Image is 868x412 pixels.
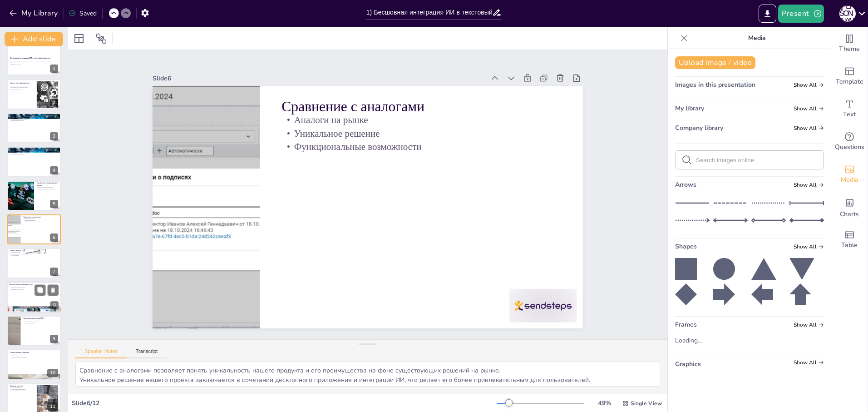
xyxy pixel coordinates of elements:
[10,388,34,390] p: Профессиональная команда
[10,57,50,59] strong: Бесшовная интеграция ИИ в текстовый редактор
[10,287,59,288] p: Упрощение взаимодействия
[50,65,58,73] div: 1
[839,5,856,23] button: К [PERSON_NAME]
[831,27,868,60] div: Change the overall theme
[593,399,615,407] div: 49 %
[7,45,61,75] div: 1
[23,216,58,218] p: Сравнение с аналогами
[10,387,34,388] p: Опыт основателя
[631,400,662,407] span: Single View
[794,359,824,366] span: Show all
[778,5,824,23] button: Present
[675,104,704,113] span: My library
[7,181,61,211] div: 5
[675,320,697,329] span: Frames
[286,131,566,174] p: Функциональные возможности
[10,249,58,252] p: Бизнес-модель
[35,284,45,295] button: Duplicate Slide
[839,44,860,54] span: Theme
[843,109,856,119] span: Text
[831,223,868,256] div: Add a table
[675,336,710,345] div: Loading...
[10,148,58,151] p: Связь с юридическими технологиями
[10,64,58,65] p: Generated with [URL]
[75,348,127,358] button: Speaker Notes
[10,86,34,88] p: Возможность выделения текста
[10,88,34,90] p: Диалоговое окно
[836,77,863,87] span: Template
[50,268,58,276] div: 7
[675,124,723,132] span: Company library
[72,31,86,46] div: Layout
[675,360,701,368] span: Graphics
[50,166,58,174] div: 4
[37,190,58,192] p: Удобство взаимодействия
[10,81,34,84] p: Проект и его функционал
[10,90,34,92] p: Интеграция с ИИ
[75,362,660,387] textarea: Сравнение с аналогами позволяет понять уникальность нашего продукта и его преимущества на фоне су...
[831,125,868,158] div: Get real-time input from your audience
[831,93,868,125] div: Add text boxes
[7,282,61,313] div: 8
[10,285,59,287] p: Защита данных
[47,402,58,411] div: 11
[10,85,34,87] p: Основной функционал редактора
[69,9,97,18] div: Saved
[5,32,63,46] button: Add slide
[794,82,824,88] span: Show all
[7,248,61,278] div: 7
[37,188,58,190] p: Устранение ручного копирования
[96,33,107,44] span: Position
[794,322,824,328] span: Show all
[48,284,59,295] button: Delete Slide
[10,255,58,257] p: Анализ рынка
[72,399,497,407] div: Slide 6 / 12
[127,348,167,358] button: Transcript
[831,60,868,93] div: Add ready made slides
[10,120,58,122] p: Вычленение сущностей
[691,27,822,49] p: Media
[696,157,818,164] input: Search images online
[841,175,858,185] span: Media
[50,233,58,242] div: 6
[37,186,58,188] p: Повышение быстродействия
[10,385,34,387] p: Команда проекта
[50,132,58,140] div: 3
[10,252,58,253] p: Лицензирование
[10,154,58,155] p: Вычленение сущностей
[37,182,58,187] p: Проблемы, которые решает проект
[23,319,58,321] p: Плагин для Word
[794,182,824,188] span: Show all
[794,125,824,131] span: Show all
[759,5,776,23] button: Export to PowerPoint
[10,390,34,392] p: Инновационное решение
[288,118,567,161] p: Уникальное решение
[839,5,856,22] div: К [PERSON_NAME]
[7,79,61,109] div: 2
[675,180,696,189] span: Arrows
[10,118,58,120] p: Перефразирование и проверка
[23,323,58,324] p: Создание редактора
[23,221,58,223] p: Функциональные возможности
[23,321,58,323] p: Полная загрузка документа
[23,219,58,221] p: Уникальное решение
[7,6,62,20] button: My Library
[7,214,61,244] div: 6
[831,158,868,191] div: Add images, graphics, shapes or video
[50,99,58,107] div: 2
[10,114,58,117] p: Связь с юридическими технологиями
[50,335,58,343] div: 9
[10,116,58,118] p: Помощь юристам
[794,243,824,250] span: Show all
[794,105,824,112] span: Show all
[831,191,868,223] div: Add charts and graphs
[23,317,58,320] p: Описание технологии MVP
[10,253,58,255] p: Перспективные источники прибыли
[166,52,497,95] div: Slide 6
[675,242,697,251] span: Shapes
[50,200,58,208] div: 5
[7,349,61,379] div: 10
[10,150,58,152] p: Помощь юристам
[10,351,58,353] p: Оценка рынка и эффекта
[841,240,858,250] span: Table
